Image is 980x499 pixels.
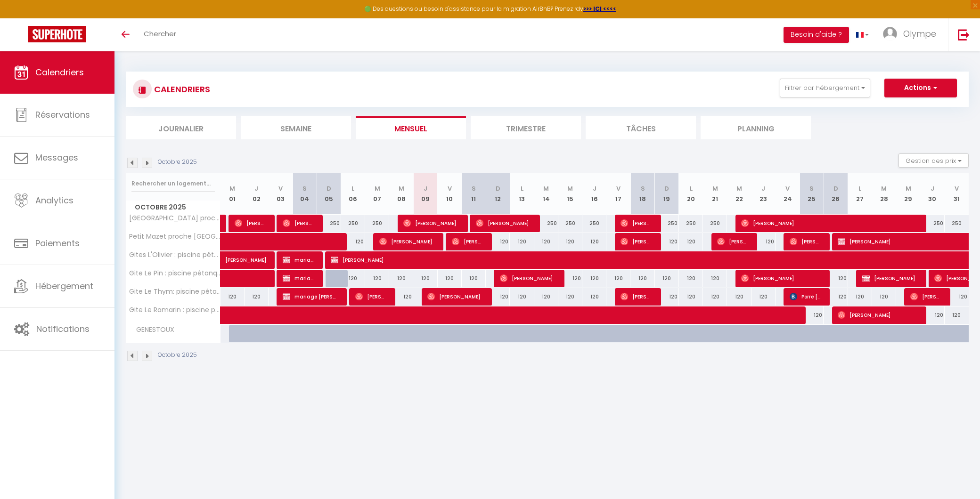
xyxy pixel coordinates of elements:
button: Actions [884,79,957,97]
th: 08 [389,173,413,215]
th: 09 [413,173,437,215]
div: 120 [751,288,776,306]
div: 120 [751,233,776,250]
div: 120 [582,270,606,287]
span: Analytics [35,194,73,206]
div: 120 [510,288,534,306]
span: Gite Le Romarin : piscine pétanque / 3 personnes [128,306,222,314]
abbr: J [254,184,258,193]
div: 120 [630,270,654,287]
abbr: V [616,184,621,193]
div: 120 [679,288,703,306]
div: 120 [341,270,365,287]
a: >>> ICI <<<< [583,5,616,13]
li: Mensuel [356,116,466,139]
div: 120 [655,288,679,306]
th: 25 [800,173,824,215]
div: 250 [655,215,679,232]
abbr: M [906,184,911,193]
div: 120 [824,288,848,306]
div: 250 [945,215,969,232]
div: 120 [341,233,365,250]
div: 120 [558,270,582,287]
span: Calendriers [35,66,84,78]
abbr: S [641,184,645,193]
div: 250 [317,215,341,232]
abbr: V [785,184,790,193]
p: Octobre 2025 [158,158,197,167]
abbr: D [833,184,838,193]
th: 21 [703,173,727,215]
a: Chercher [137,18,183,51]
div: 120 [582,288,606,306]
span: Paiements [35,237,80,249]
div: 250 [582,215,606,232]
span: [PERSON_NAME] [934,269,978,287]
abbr: S [302,184,307,193]
abbr: V [955,184,959,193]
abbr: M [736,184,742,193]
abbr: V [278,184,283,193]
img: ... [883,27,897,41]
span: [GEOGRAPHIC_DATA] proche [GEOGRAPHIC_DATA] [128,215,222,222]
div: 120 [486,233,510,250]
span: [PERSON_NAME] [235,214,267,232]
div: 120 [438,270,462,287]
abbr: L [351,184,354,193]
span: [PERSON_NAME] [910,288,942,306]
th: 05 [317,173,341,215]
li: Trimestre [471,116,581,139]
th: 15 [558,173,582,215]
span: [PERSON_NAME] [621,288,653,306]
abbr: M [399,184,404,193]
abbr: M [712,184,718,193]
div: 120 [824,270,848,287]
div: 120 [389,270,413,287]
li: Journalier [126,116,236,139]
th: 24 [776,173,800,215]
abbr: V [448,184,452,193]
div: 120 [655,233,679,250]
abbr: J [593,184,596,193]
div: 120 [800,306,824,324]
th: 26 [824,173,848,215]
th: 18 [630,173,654,215]
abbr: S [472,184,476,193]
span: Gite Le Thym: piscine pétanque / 3 personnes [128,288,222,295]
div: 120 [245,288,269,306]
div: 120 [389,288,413,306]
th: 27 [848,173,872,215]
div: 250 [365,215,389,232]
input: Rechercher un logement... [131,175,215,192]
span: [PERSON_NAME] [476,214,532,232]
span: [PERSON_NAME] [500,269,556,287]
div: 120 [534,233,558,250]
th: 01 [220,173,245,215]
a: ... Olympe [876,18,948,51]
th: 13 [510,173,534,215]
abbr: J [931,184,934,193]
div: 250 [703,215,727,232]
span: Octobre 2025 [126,201,220,214]
th: 10 [438,173,462,215]
div: 120 [703,270,727,287]
span: [PERSON_NAME] [452,233,484,250]
th: 23 [751,173,776,215]
img: logout [958,29,970,40]
img: Super Booking [28,26,86,42]
th: 20 [679,173,703,215]
span: [PERSON_NAME] [621,214,653,232]
a: [PERSON_NAME] [220,251,245,269]
th: 17 [606,173,630,215]
div: 120 [534,288,558,306]
abbr: J [761,184,765,193]
span: [PERSON_NAME] [862,269,918,287]
th: 03 [269,173,293,215]
li: Tâches [586,116,696,139]
li: Planning [701,116,811,139]
span: Petit Mazet proche [GEOGRAPHIC_DATA] / 3 personnes [128,233,222,240]
abbr: L [858,184,861,193]
th: 28 [872,173,896,215]
div: 120 [945,306,969,324]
